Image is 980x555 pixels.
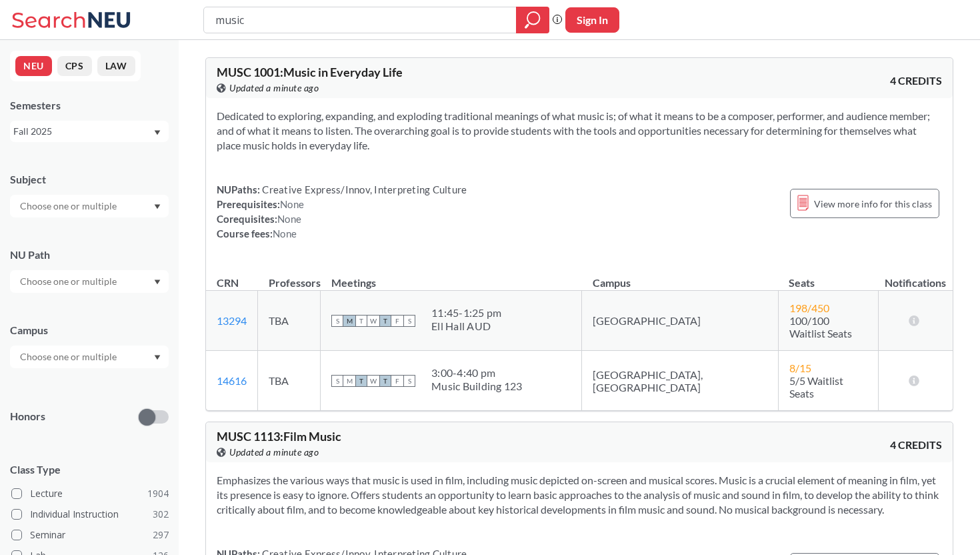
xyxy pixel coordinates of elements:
input: Choose one or multiple [13,198,125,214]
button: NEU [15,56,52,76]
th: Campus [582,262,779,291]
div: magnifying glass [516,7,549,33]
span: None [277,213,301,225]
td: [GEOGRAPHIC_DATA] [582,291,779,351]
a: 14616 [217,374,247,387]
svg: Dropdown arrow [154,130,161,135]
span: None [273,227,297,239]
div: Ell Hall AUD [431,320,501,333]
span: T [379,375,391,387]
span: 4 CREDITS [890,438,942,452]
span: None [280,198,304,210]
span: 297 [153,528,169,542]
div: Music Building 123 [431,380,523,393]
span: W [367,315,379,327]
th: Meetings [321,262,582,291]
div: 11:45 - 1:25 pm [431,306,501,320]
div: NUPaths: Prerequisites: Corequisites: Course fees: [217,182,467,241]
span: Creative Express/Innov, Interpreting Culture [260,183,467,195]
span: M [343,375,355,387]
th: Professors [258,262,321,291]
div: Fall 2025 [13,124,153,139]
span: S [403,315,415,327]
input: Class, professor, course number, "phrase" [214,9,507,31]
div: Campus [10,323,169,338]
svg: Dropdown arrow [154,280,161,285]
span: S [403,375,415,387]
span: 100/100 Waitlist Seats [789,314,852,340]
span: Class Type [10,462,169,477]
div: NU Path [10,247,169,262]
span: T [355,375,367,387]
label: Seminar [11,526,169,544]
button: CPS [57,56,92,76]
th: Notifications [878,262,953,291]
div: Semesters [10,98,169,113]
section: Dedicated to exploring, expanding, and exploding traditional meanings of what music is; of what i... [217,109,942,153]
div: CRN [217,275,239,290]
span: 302 [153,507,169,522]
button: LAW [97,56,135,76]
input: Choose one or multiple [13,273,125,290]
span: F [391,375,403,387]
section: Emphasizes the various ways that music is used in film, including music depicted on-screen and mu... [217,473,942,517]
span: 5/5 Waitlist Seats [789,374,843,400]
div: Subject [10,172,169,187]
span: T [379,315,391,327]
label: Lecture [11,485,169,502]
span: 198 / 450 [789,302,829,314]
td: TBA [258,351,321,411]
td: TBA [258,291,321,351]
span: M [343,315,355,327]
span: MUSC 1113 : Film Music [217,429,341,444]
span: 4 CREDITS [890,73,942,88]
span: Updated a minute ago [229,445,319,460]
th: Seats [778,262,878,291]
span: T [355,315,367,327]
div: 3:00 - 4:40 pm [431,366,523,380]
span: 1904 [147,486,169,501]
td: [GEOGRAPHIC_DATA], [GEOGRAPHIC_DATA] [582,351,779,411]
span: F [391,315,403,327]
span: 8 / 15 [789,362,811,374]
span: S [331,375,343,387]
span: Updated a minute ago [229,81,319,95]
a: 13294 [217,314,247,327]
span: MUSC 1001 : Music in Everyday Life [217,65,403,79]
label: Individual Instruction [11,506,169,523]
p: Honors [10,409,45,424]
div: Dropdown arrow [10,346,169,368]
div: Fall 2025Dropdown arrow [10,121,169,142]
svg: Dropdown arrow [154,355,161,360]
svg: magnifying glass [525,11,541,29]
svg: Dropdown arrow [154,204,161,209]
button: Sign In [565,7,619,33]
input: Choose one or multiple [13,349,125,365]
div: Dropdown arrow [10,270,169,293]
span: W [367,375,379,387]
div: Dropdown arrow [10,195,169,217]
span: View more info for this class [814,195,932,212]
span: S [331,315,343,327]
